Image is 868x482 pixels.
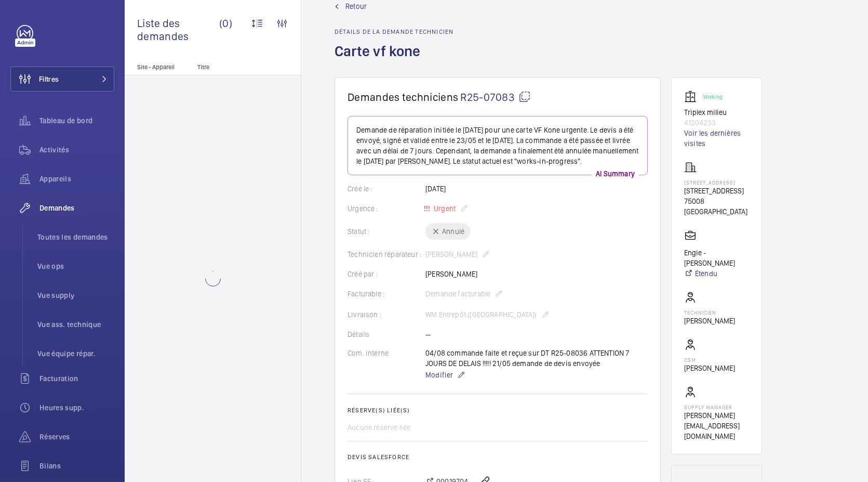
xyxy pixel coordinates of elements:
img: elevator.svg [684,90,701,103]
button: Filtres [10,67,114,92]
span: Tableau de bord [39,115,114,126]
span: Heures supp. [39,402,114,413]
h2: Devis Salesforce [348,453,648,461]
span: Filtres [39,74,59,84]
p: Triplex milieu [684,107,749,118]
span: Modifier [425,370,453,380]
span: Liste des demandes [137,17,219,43]
span: Vue ass. technique [37,319,114,330]
p: Engie - [PERSON_NAME] [684,247,749,268]
span: Demandes [39,203,114,213]
span: Toutes les demandes [37,232,114,242]
span: R25-07083 [460,90,531,103]
p: CSM [684,357,735,363]
h2: Réserve(s) liée(s) [348,407,648,414]
span: Vue supply [37,290,114,301]
span: Activités [39,145,114,155]
span: Vue équipe répar. [37,348,114,359]
h2: Détails de la demande technicien [335,28,453,35]
p: 41204233 [684,118,749,128]
p: 75008 [GEOGRAPHIC_DATA] [684,196,749,217]
p: [PERSON_NAME] [684,363,735,373]
p: Working [703,95,722,99]
p: Site - Appareil [125,63,193,71]
span: Appareils [39,174,114,184]
span: Demandes techniciens [348,90,458,103]
p: Supply manager [684,404,749,410]
span: Retour [345,1,367,11]
p: Technicien [684,309,735,316]
p: [PERSON_NAME] [684,316,735,326]
p: AI Summary [592,168,639,179]
span: Facturation [39,373,114,384]
a: Étendu [684,268,749,279]
span: Bilans [39,461,114,471]
p: Titre [197,63,266,71]
p: Demande de réparation initiée le [DATE] pour une carte VF Kone urgente. Le devis a été envoyé, si... [356,125,639,166]
span: Vue ops [37,261,114,271]
p: [PERSON_NAME][EMAIL_ADDRESS][DOMAIN_NAME] [684,410,749,441]
h1: Carte vf kone [335,42,453,77]
span: Réserves [39,432,114,442]
p: [STREET_ADDRESS] [684,179,749,186]
a: Voir les dernières visites [684,128,749,149]
p: [STREET_ADDRESS] [684,186,749,196]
